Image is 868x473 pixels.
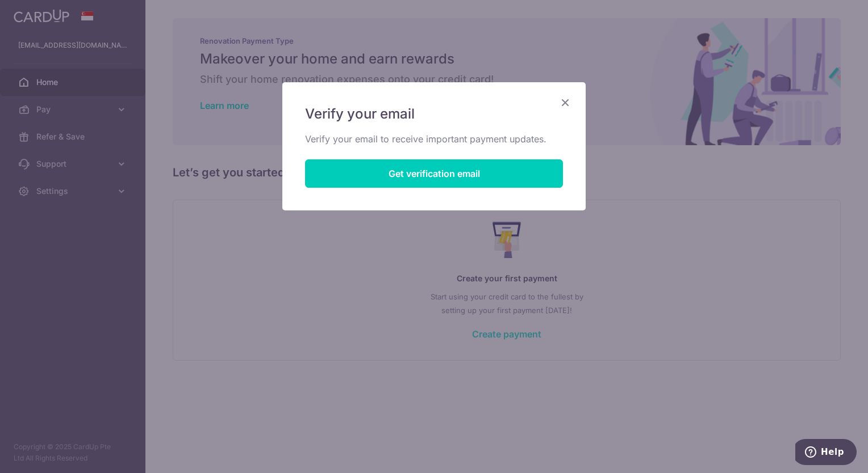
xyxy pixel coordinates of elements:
[795,439,857,467] iframe: Opens a widget where you can find more information
[305,132,563,146] p: Verify your email to receive important payment updates.
[305,159,563,188] button: Get verification email
[305,105,415,123] span: Verify your email
[558,96,572,109] button: Close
